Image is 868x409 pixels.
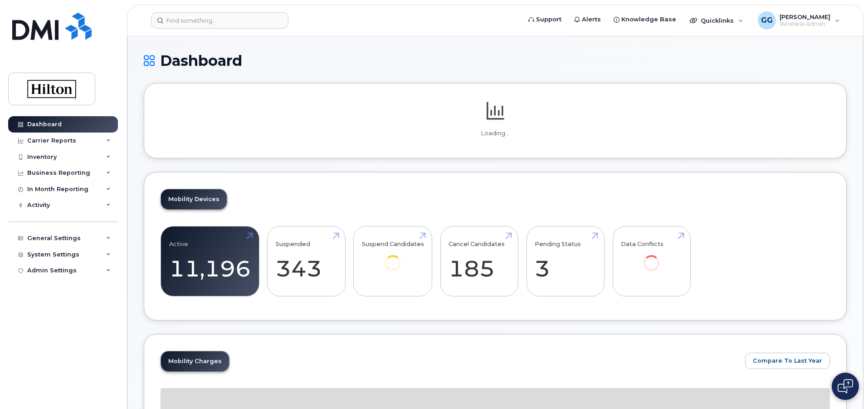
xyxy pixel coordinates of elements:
button: Compare To Last Year [745,353,830,369]
a: Suspend Candidates [362,232,424,284]
a: Data Conflicts [621,232,682,284]
p: Loading... [161,129,830,138]
a: Mobility Charges [161,351,229,371]
a: Pending Status 3 [535,232,596,291]
span: Compare To Last Year [753,356,822,365]
a: Mobility Devices [161,189,227,209]
a: Active 11,196 [169,232,251,291]
img: Open chat [838,379,853,394]
a: Cancel Candidates 185 [449,232,510,291]
a: Suspended 343 [276,232,337,291]
h1: Dashboard [144,53,847,69]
